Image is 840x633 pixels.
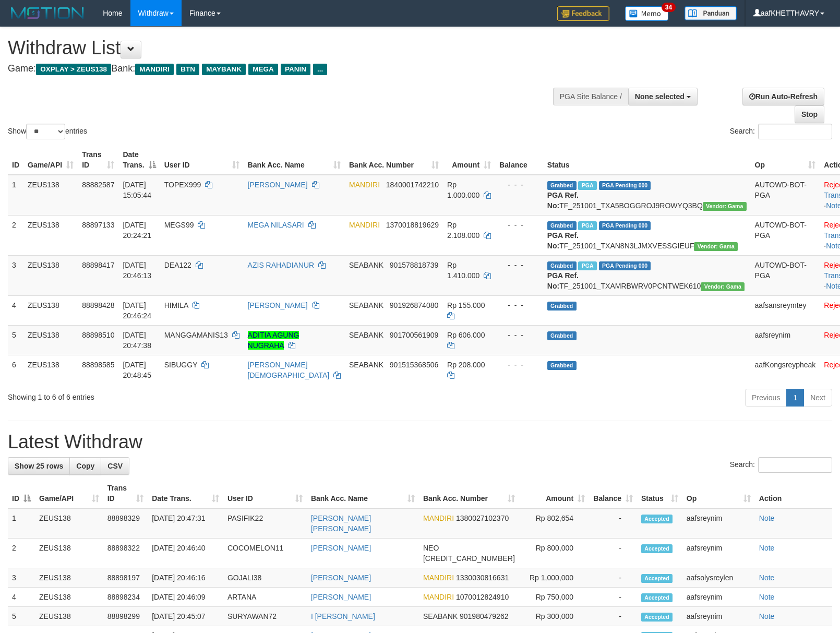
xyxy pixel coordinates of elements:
[519,479,589,508] th: Amount: activate to sort column ascending
[641,574,673,583] span: Accepted
[499,360,539,370] div: - - -
[641,613,673,622] span: Accepted
[148,508,223,539] td: [DATE] 20:47:31
[547,361,577,370] span: Grabbed
[599,261,651,270] span: PGA Pending
[499,260,539,270] div: - - -
[589,539,637,568] td: -
[103,479,148,508] th: Trans ID: activate to sort column ascending
[311,574,371,582] a: [PERSON_NAME]
[589,607,637,626] td: -
[759,593,775,601] a: Note
[637,479,682,508] th: Status: activate to sort column ascending
[423,544,439,552] span: NEO
[499,330,539,340] div: - - -
[82,221,114,229] span: 88897133
[786,389,804,407] a: 1
[599,181,651,190] span: PGA Pending
[499,220,539,230] div: - - -
[447,261,479,280] span: Rp 1.410.000
[803,389,832,407] a: Next
[164,331,228,339] span: MANGGAMANIS13
[248,261,315,269] a: AZIS RAHADIANUR
[759,544,775,552] a: Note
[8,175,23,216] td: 1
[123,361,151,379] span: [DATE] 20:48:45
[751,145,820,175] th: Op: activate to sort column ascending
[578,221,596,230] span: Marked by aafsolysreylen
[390,331,438,339] span: Copy 901700561909 to clipboard
[82,331,114,339] span: 88898510
[35,607,103,626] td: ZEUS138
[164,221,194,229] span: MEGS99
[390,301,438,309] span: Copy 901926874080 to clipboard
[599,221,651,230] span: PGA Pending
[123,261,151,280] span: [DATE] 20:46:13
[423,554,515,563] span: Copy 5859459289034422 to clipboard
[164,301,188,309] span: HIMILA
[8,64,549,74] h4: Game: Bank:
[447,361,485,369] span: Rp 208.000
[248,361,330,379] a: [PERSON_NAME][DEMOGRAPHIC_DATA]
[82,261,114,269] span: 88898417
[148,479,223,508] th: Date Trans.: activate to sort column ascending
[107,462,123,470] span: CSV
[248,64,278,75] span: MEGA
[641,593,673,602] span: Accepted
[148,568,223,588] td: [DATE] 20:46:16
[8,325,23,355] td: 5
[589,479,637,508] th: Balance: activate to sort column ascending
[103,508,148,539] td: 88898329
[443,145,495,175] th: Amount: activate to sort column ascending
[730,457,832,473] label: Search:
[625,6,669,21] img: Button%20Memo.svg
[547,302,577,310] span: Grabbed
[311,593,371,601] a: [PERSON_NAME]
[682,607,755,626] td: aafsreynim
[641,515,673,523] span: Accepted
[547,181,577,190] span: Grabbed
[223,607,307,626] td: SURYAWAN72
[248,331,299,350] a: ADITIA AGUNG NUGRAHA
[8,255,23,295] td: 3
[759,574,775,582] a: Note
[103,539,148,568] td: 88898322
[423,514,454,522] span: MANDIRI
[519,508,589,539] td: Rp 802,654
[349,331,383,339] span: SEABANK
[751,325,820,355] td: aafsreynim
[244,145,345,175] th: Bank Acc. Name: activate to sort column ascending
[103,607,148,626] td: 88898299
[8,457,70,475] a: Show 25 rows
[553,88,628,105] div: PGA Site Balance /
[499,180,539,190] div: - - -
[35,568,103,588] td: ZEUS138
[758,457,832,473] input: Search:
[76,462,94,470] span: Copy
[345,145,443,175] th: Bank Acc. Number: activate to sort column ascending
[519,607,589,626] td: Rp 300,000
[23,175,78,216] td: ZEUS138
[8,432,832,452] h1: Latest Withdraw
[248,301,308,309] a: [PERSON_NAME]
[35,479,103,508] th: Game/API: activate to sort column ascending
[557,6,609,21] img: Feedback.jpg
[755,479,832,508] th: Action
[519,539,589,568] td: Rp 800,000
[423,574,454,582] span: MANDIRI
[135,64,174,75] span: MANDIRI
[223,568,307,588] td: GOJALI38
[8,388,342,402] div: Showing 1 to 6 of 6 entries
[547,261,577,270] span: Grabbed
[759,514,775,522] a: Note
[35,508,103,539] td: ZEUS138
[701,282,745,291] span: Vendor URL: https://trx31.1velocity.biz
[160,145,244,175] th: User ID: activate to sort column ascending
[543,145,751,175] th: Status
[543,175,751,216] td: TF_251001_TXA5BOGGROJ9ROWYQ3BQ
[543,255,751,295] td: TF_251001_TXAMRBWRV0PCNTWEK610
[578,181,596,190] span: Marked by aafnoeunsreypich
[685,6,737,20] img: panduan.png
[8,124,87,139] label: Show entries
[103,588,148,607] td: 88898234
